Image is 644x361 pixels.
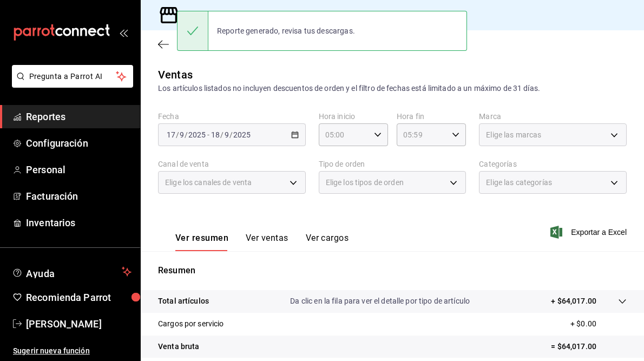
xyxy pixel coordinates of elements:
[29,71,116,82] span: Pregunta a Parrot AI
[319,160,466,168] label: Tipo de orden
[158,160,306,168] label: Canal de venta
[26,215,132,230] span: Inventarios
[119,28,128,37] button: open_drawer_menu
[188,130,206,139] input: ----
[551,341,627,352] p: = $64,017.00
[326,177,404,188] span: Elige los tipos de orden
[175,233,349,251] div: navigation tabs
[224,130,229,139] input: --
[176,130,179,139] span: /
[229,130,233,139] span: /
[158,318,224,330] p: Cargos por servicio
[306,233,349,251] button: Ver cargos
[479,113,627,120] label: Marca
[397,113,466,120] label: Hora fin
[26,162,132,177] span: Personal
[551,296,596,307] p: + $64,017.00
[158,264,627,277] p: Resumen
[246,233,288,251] button: Ver ventas
[175,233,228,251] button: Ver resumen
[179,130,185,139] input: --
[208,19,364,43] div: Reporte generado, revisa tus descargas.
[26,317,132,331] span: [PERSON_NAME]
[486,177,552,188] span: Elige las categorías
[486,129,541,140] span: Elige las marcas
[185,130,188,139] span: /
[553,226,627,239] button: Exportar a Excel
[220,130,224,139] span: /
[158,341,199,352] p: Venta bruta
[12,65,133,88] button: Pregunta a Parrot AI
[26,109,132,124] span: Reportes
[158,296,209,307] p: Total artículos
[26,189,132,204] span: Facturación
[479,160,627,168] label: Categorías
[290,296,470,307] p: Da clic en la fila para ver el detalle por tipo de artículo
[233,130,251,139] input: ----
[26,290,132,305] span: Recomienda Parrot
[166,130,176,139] input: --
[26,265,117,278] span: Ayuda
[570,318,627,330] p: + $0.00
[207,130,209,139] span: -
[26,136,132,150] span: Configuración
[211,130,220,139] input: --
[8,78,133,90] a: Pregunta a Parrot AI
[158,39,213,49] button: Regresar
[165,177,252,188] span: Elige los canales de venta
[158,67,193,83] div: Ventas
[13,345,132,357] span: Sugerir nueva función
[158,113,306,120] label: Fecha
[158,83,627,94] div: Los artículos listados no incluyen descuentos de orden y el filtro de fechas está limitado a un m...
[319,113,388,120] label: Hora inicio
